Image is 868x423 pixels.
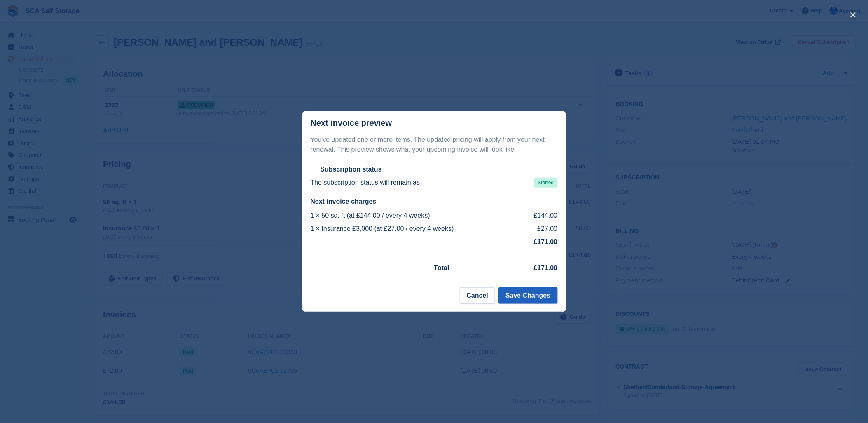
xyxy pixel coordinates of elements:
[498,287,557,304] button: Save Changes
[847,8,860,21] button: close
[321,165,382,174] h2: Subscription status
[311,135,558,155] p: You've updated one or more items. The updated pricing will apply from your next renewal. This pre...
[522,222,557,235] td: £27.00
[311,222,523,235] td: 1 × Insurance £3,000 (at £27.00 / every 4 weeks)
[434,264,449,271] strong: Total
[460,287,495,304] button: Cancel
[311,197,558,206] h2: Next invoice charges
[522,209,557,222] td: £144.00
[534,238,558,245] strong: £171.00
[311,209,523,222] td: 1 × 50 sq. ft (at £144.00 / every 4 weeks)
[311,178,420,188] p: The subscription status will remain as
[534,178,558,188] span: Started
[311,118,392,128] p: Next invoice preview
[534,264,558,271] strong: £171.00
